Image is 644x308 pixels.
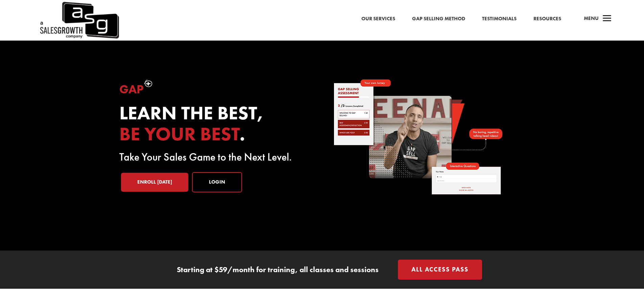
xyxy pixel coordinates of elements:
img: self-paced-sales-course-online [333,79,502,194]
a: Gap Selling Method [412,15,465,23]
span: Gap [119,81,144,97]
h2: Learn the best, . [119,103,311,148]
a: All Access Pass [398,260,482,280]
p: Take Your Sales Game to the Next Level. [119,153,311,161]
a: Testimonials [482,15,517,23]
a: Login [192,172,242,192]
img: plus-symbol-white [144,79,152,87]
a: Our Services [361,15,395,23]
span: a [600,12,614,26]
span: be your best [119,122,240,146]
a: Enroll [DATE] [121,173,188,192]
a: Resources [533,15,561,23]
span: Menu [584,15,599,22]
